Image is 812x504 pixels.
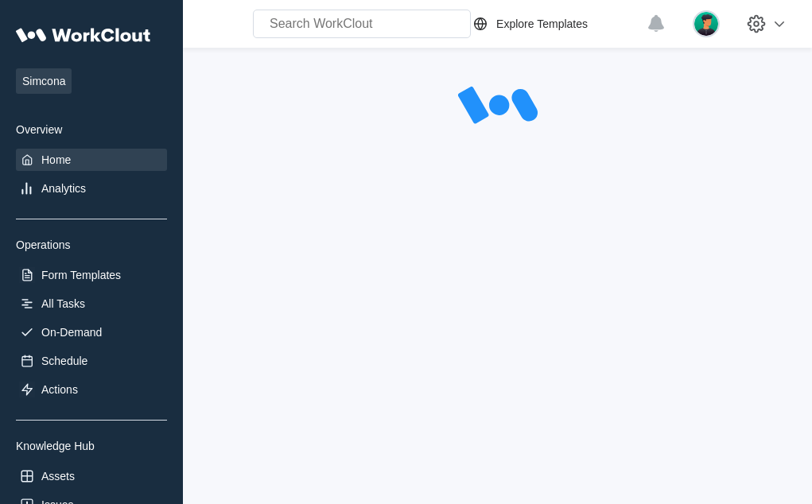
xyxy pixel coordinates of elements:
div: All Tasks [41,297,85,310]
img: user.png [693,10,720,37]
span: Simcona [16,68,72,94]
a: All Tasks [16,293,167,315]
div: Explore Templates [496,17,588,30]
div: Schedule [41,355,87,367]
div: Form Templates [41,269,121,281]
a: Home [16,149,167,171]
div: Home [41,153,71,166]
div: Analytics [41,182,86,195]
a: On-Demand [16,321,167,343]
div: Overview [16,123,167,136]
a: Schedule [16,350,167,372]
a: Analytics [16,177,167,200]
a: Actions [16,378,167,401]
div: On-Demand [41,326,102,339]
div: Operations [16,238,167,251]
div: Actions [41,383,78,396]
a: Explore Templates [471,14,639,33]
a: Form Templates [16,264,167,286]
input: Search WorkClout [253,10,471,38]
a: Assets [16,465,167,487]
div: Assets [41,470,75,483]
div: Knowledge Hub [16,440,167,452]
